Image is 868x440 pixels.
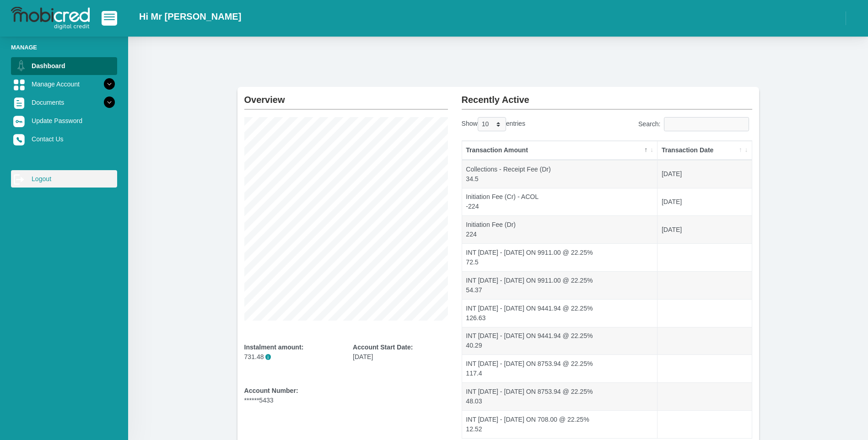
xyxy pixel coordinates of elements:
h2: Overview [244,87,448,105]
td: INT [DATE] - [DATE] ON 9911.00 @ 22.25% 72.5 [462,243,658,271]
h2: Recently Active [462,87,752,105]
a: Contact Us [11,130,117,148]
h2: Hi Mr [PERSON_NAME] [139,11,241,22]
p: 731.48 [244,352,340,362]
li: Manage [11,43,117,52]
span: i [265,354,271,360]
td: INT [DATE] - [DATE] ON 9441.94 @ 22.25% 126.63 [462,299,658,327]
td: Initiation Fee (Dr) 224 [462,215,658,243]
b: Instalment amount: [244,343,304,351]
td: [DATE] [658,160,751,188]
td: [DATE] [658,215,751,243]
select: Showentries [478,117,506,131]
input: Search: [664,117,749,131]
a: Documents [11,94,117,111]
a: Update Password [11,112,117,129]
td: [DATE] [658,188,751,216]
img: logo-mobicred.svg [11,7,90,30]
td: INT [DATE] - [DATE] ON 9441.94 @ 22.25% 40.29 [462,327,658,355]
label: Show entries [462,117,525,131]
a: Logout [11,170,117,188]
th: Transaction Amount: activate to sort column descending [462,141,658,160]
td: Collections - Receipt Fee (Dr) 34.5 [462,160,658,188]
a: Manage Account [11,75,117,93]
td: INT [DATE] - [DATE] ON 8753.94 @ 22.25% 48.03 [462,382,658,410]
td: INT [DATE] - [DATE] ON 8753.94 @ 22.25% 117.4 [462,354,658,382]
td: Initiation Fee (Cr) - ACOL -224 [462,188,658,216]
a: Dashboard [11,57,117,75]
th: Transaction Date: activate to sort column ascending [658,141,751,160]
b: Account Number: [244,387,298,394]
b: Account Start Date: [353,343,413,351]
td: INT [DATE] - [DATE] ON 708.00 @ 22.25% 12.52 [462,410,658,438]
label: Search: [638,117,752,131]
td: INT [DATE] - [DATE] ON 9911.00 @ 22.25% 54.37 [462,271,658,299]
div: [DATE] [353,343,448,362]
